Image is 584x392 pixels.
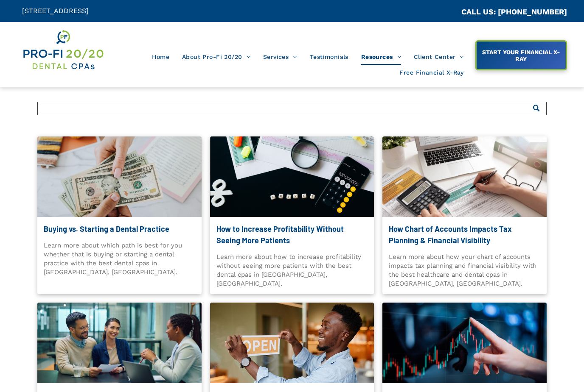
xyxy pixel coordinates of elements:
span: [STREET_ADDRESS] [22,7,89,15]
div: Learn more about how your chart of accounts impacts tax planning and financial visibility with th... [389,253,540,288]
div: Learn more about which path is best for you whether that is buying or starting a dental practice ... [44,241,195,276]
a: Testimonials [303,49,355,65]
a: Home [146,49,176,65]
div: Learn more about how to increase profitability without seeing more patients with the best dental ... [216,253,368,288]
a: CALL US: [PHONE_NUMBER] [461,7,567,16]
a: A man and woman are sitting at a table talking to a woman. [37,303,202,383]
a: How Chart of Accounts Impacts Tax Planning & Financial Visibility [389,223,540,246]
a: Resources [355,49,407,65]
a: A man is holding a sign that says `` open '' on a glass door. [210,303,374,383]
a: A person is pointing at a graph on a screen. [382,303,547,383]
span: CA::CALLC [425,8,461,16]
a: Client Center [407,49,470,65]
a: A person is using a calculator and writing on a piece of paper. [382,136,547,217]
a: Services [257,49,303,65]
img: Get Dental CPA Consulting, Bookkeeping, & Bank Loans [22,28,104,71]
a: Buying vs. Starting a Dental Practice [44,223,195,235]
a: How to Increase Profitability Without Seeing More Patients [216,223,368,246]
a: Free Financial X-Ray [393,65,470,81]
span: START YOUR FINANCIAL X-RAY [477,44,565,67]
input: Search [37,102,547,115]
a: Hands exchanging US dollar bills over a white table with crafting supplies. [37,136,202,217]
a: START YOUR FINANCIAL X-RAY [475,40,567,70]
a: About Pro-Fi 20/20 [176,49,257,65]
